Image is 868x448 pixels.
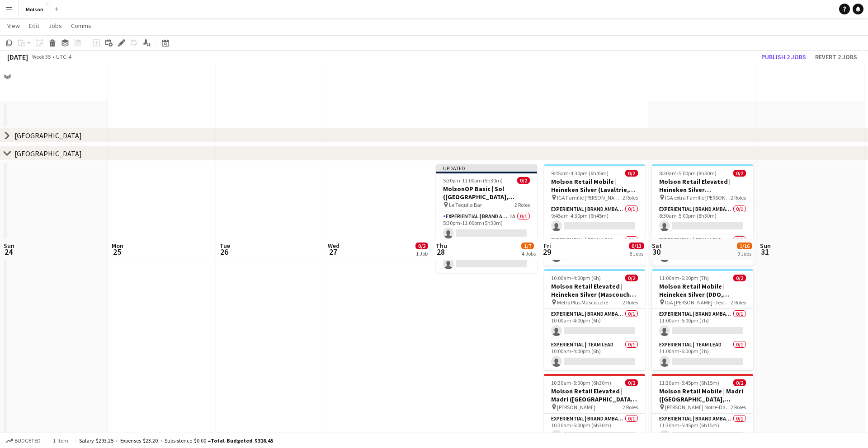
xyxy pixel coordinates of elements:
[544,387,645,403] h3: Molson Retail Elevated | Madri ([GEOGRAPHIC_DATA], [GEOGRAPHIC_DATA])
[659,170,717,177] span: 8:30am-5:00pm (8h30m)
[544,204,645,235] app-card-role: Experiential | Brand Ambassador0/19:45am-4:30pm (6h45m)
[4,20,24,32] a: View
[436,164,537,172] div: Updated
[434,247,447,257] span: 28
[652,414,753,444] app-card-role: Experiential | Brand Ambassador0/111:30am-5:45pm (6h15m)
[7,22,20,30] span: View
[652,164,753,266] app-job-card: 8:30am-5:00pm (8h30m)0/2Molson Retail Elevated | Heineken Silver ([GEOGRAPHIC_DATA], [GEOGRAPHIC_...
[416,250,428,257] div: 1 Job
[733,379,746,386] span: 0/2
[522,250,536,257] div: 4 Jobs
[625,379,638,386] span: 0/2
[652,340,753,370] app-card-role: Experiential | Team Lead0/111:00am-6:00pm (7h)
[652,269,753,370] app-job-card: 11:00am-6:00pm (7h)0/2Molson Retail Mobile | Heineken Silver (DDO, [GEOGRAPHIC_DATA]) IGA [PERSON...
[542,247,551,257] span: 29
[733,275,746,281] span: 0/2
[79,437,273,444] div: Salary $293.25 + Expenses $23.20 + Subsistence $0.00 =
[517,177,530,184] span: 0/2
[629,243,644,249] span: 0/13
[514,201,530,208] span: 2 Roles
[665,299,731,306] span: IGA [PERSON_NAME]-Des-Ormeaux
[112,242,123,250] span: Mon
[557,299,608,306] span: Metro Plus Mascouche
[665,404,731,411] span: [PERSON_NAME] Notre-Dame [GEOGRAPHIC_DATA]
[737,250,752,257] div: 9 Jobs
[326,247,340,257] span: 27
[652,387,753,403] h3: Molson Retail Mobile | Madri ([GEOGRAPHIC_DATA], [GEOGRAPHIC_DATA])
[652,309,753,340] app-card-role: Experiential | Brand Ambassador0/111:00am-6:00pm (7h)
[551,170,609,177] span: 9:45am-4:30pm (6h45m)
[652,235,753,266] app-card-role: Experiential | Team Lead0/18:30am-5:00pm (8h30m)
[544,235,645,266] app-card-role: Experiential | Team Lead0/19:45am-4:30pm (6h45m)
[623,299,638,306] span: 2 Roles
[544,164,645,266] app-job-card: 9:45am-4:30pm (6h45m)0/2Molson Retail Mobile | Heineken Silver (Lavaltrie, [GEOGRAPHIC_DATA]) IGA...
[544,242,551,250] span: Fri
[759,247,771,257] span: 31
[758,51,810,63] button: Publish 2 jobs
[19,0,51,18] button: Molson
[436,185,537,201] h3: MolsonOP Basic | Sol ([GEOGRAPHIC_DATA], [GEOGRAPHIC_DATA])
[652,242,662,250] span: Sat
[731,404,746,411] span: 2 Roles
[56,53,71,60] div: UTC−4
[557,404,595,411] span: [PERSON_NAME]
[665,194,731,201] span: IGA extra Famille [PERSON_NAME]
[14,131,82,140] div: [GEOGRAPHIC_DATA]
[45,20,66,32] a: Jobs
[652,177,753,194] h3: Molson Retail Elevated | Heineken Silver ([GEOGRAPHIC_DATA], [GEOGRAPHIC_DATA])
[659,275,709,281] span: 11:00am-6:00pm (7h)
[328,242,340,250] span: Wed
[218,247,230,257] span: 26
[30,53,52,60] span: Week 35
[737,243,752,249] span: 1/16
[48,22,62,30] span: Jobs
[14,438,41,444] span: Budgeted
[811,51,861,63] button: Revert 2 jobs
[436,211,537,242] app-card-role: Experiential | Brand Ambassador1A0/15:30pm-11:00pm (5h30m)
[14,149,82,158] div: [GEOGRAPHIC_DATA]
[731,299,746,306] span: 2 Roles
[760,242,771,250] span: Sun
[211,437,273,444] span: Total Budgeted $316.45
[623,194,638,201] span: 2 Roles
[4,242,14,250] span: Sun
[652,282,753,299] h3: Molson Retail Mobile | Heineken Silver (DDO, [GEOGRAPHIC_DATA])
[733,170,746,177] span: 0/2
[625,170,638,177] span: 0/2
[623,404,638,411] span: 2 Roles
[544,269,645,370] app-job-card: 10:00am-4:00pm (6h)0/2Molson Retail Elevated | Heineken Silver (Mascouche, [GEOGRAPHIC_DATA]) Met...
[551,275,601,281] span: 10:00am-4:00pm (6h)
[50,437,71,444] span: 1 item
[652,204,753,235] app-card-role: Experiential | Brand Ambassador0/18:30am-5:00pm (8h30m)
[29,22,39,30] span: Edit
[2,247,14,257] span: 24
[436,164,537,273] app-job-card: Updated5:30pm-11:00pm (5h30m)0/2MolsonOP Basic | Sol ([GEOGRAPHIC_DATA], [GEOGRAPHIC_DATA]) Le Te...
[731,194,746,201] span: 2 Roles
[220,242,230,250] span: Tue
[651,247,662,257] span: 30
[71,22,91,30] span: Comms
[544,414,645,444] app-card-role: Experiential | Brand Ambassador0/110:30am-5:00pm (6h30m)
[110,247,123,257] span: 25
[659,379,719,386] span: 11:30am-5:45pm (6h15m)
[557,194,623,201] span: IGA Famille [PERSON_NAME] Lavaltrie
[544,177,645,194] h3: Molson Retail Mobile | Heineken Silver (Lavaltrie, [GEOGRAPHIC_DATA])
[625,275,638,281] span: 0/2
[25,20,43,32] a: Edit
[551,379,611,386] span: 10:30am-5:00pm (6h30m)
[629,250,644,257] div: 8 Jobs
[436,242,447,250] span: Thu
[544,282,645,299] h3: Molson Retail Elevated | Heineken Silver (Mascouche, [GEOGRAPHIC_DATA])
[544,340,645,370] app-card-role: Experiential | Team Lead0/110:00am-4:00pm (6h)
[544,309,645,340] app-card-role: Experiential | Brand Ambassador0/110:00am-4:00pm (6h)
[7,52,28,61] div: [DATE]
[5,436,42,446] button: Budgeted
[415,243,428,249] span: 0/2
[67,20,95,32] a: Comms
[449,201,482,208] span: Le Tequila Bar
